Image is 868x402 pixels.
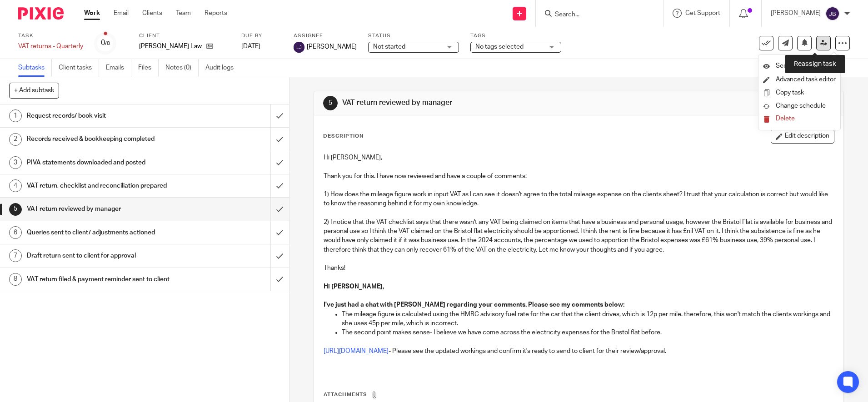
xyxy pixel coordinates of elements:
[825,6,840,21] img: svg%3E
[771,9,821,18] p: [PERSON_NAME]
[27,132,183,146] h1: Records received & bookkeeping completed
[323,133,364,140] p: Description
[368,32,459,40] label: Status
[27,226,183,239] h1: Queries sent to client/ adjustments actioned
[105,41,110,46] small: /8
[205,59,240,77] a: Audit logs
[101,38,110,48] div: 0
[139,42,202,51] p: [PERSON_NAME] Law
[324,392,367,397] span: Attachments
[9,226,22,239] div: 6
[18,7,64,20] img: Pixie
[114,9,129,18] a: Email
[324,283,384,290] strong: Hi [PERSON_NAME],
[165,59,199,77] a: Notes (0)
[685,10,720,16] span: Get Support
[324,190,834,208] p: 1) How does the mileage figure work in input VAT as I can see it doesn't agree to the total milea...
[9,156,22,169] div: 3
[9,109,22,122] div: 1
[18,59,52,77] a: Subtasks
[324,263,834,273] p: Thanks!
[324,218,834,254] p: 2) I notice that the VAT checklist says that there wasn't any VAT being claimed on items that hav...
[323,96,338,110] div: 5
[18,32,83,40] label: Task
[763,60,836,73] a: See template in use
[27,179,183,193] h1: VAT return, checklist and reconciliation prepared
[373,44,405,50] span: Not started
[241,32,282,40] label: Due by
[27,202,183,216] h1: VAT return reviewed by manager
[324,348,389,354] a: [URL][DOMAIN_NAME]
[470,32,561,40] label: Tags
[324,172,834,181] p: Thank you for this. I have now reviewed and have a couple of comments:
[342,328,834,337] p: The second point makes sense- I believe we have come across the electricity expenses for the Bris...
[241,43,260,50] span: [DATE]
[324,347,834,356] p: - Please see the updated workings and confirm it's ready to send to client for their review/appro...
[294,42,304,53] img: svg%3E
[776,89,804,96] a: Copy task
[342,310,834,328] p: The mileage figure is calculated using the HMRC advisory fuel rate for the car that the client dr...
[776,115,795,122] span: Delete
[27,109,183,123] h1: Request records/ book visit
[763,115,836,123] button: Delete
[771,129,834,144] button: Edit description
[59,59,99,77] a: Client tasks
[139,32,230,40] label: Client
[27,249,183,263] h1: Draft return sent to client for approval
[176,9,191,18] a: Team
[9,133,22,146] div: 2
[9,83,59,98] button: + Add subtask
[27,156,183,169] h1: PIVA statements downloaded and posted
[776,76,836,83] a: Advanced task editor
[294,32,357,40] label: Assignee
[342,98,598,108] h1: VAT return reviewed by manager
[205,9,227,18] a: Reports
[18,42,83,51] div: VAT returns - Quarterly
[324,153,834,162] p: Hi [PERSON_NAME],
[776,63,832,69] span: See template in use
[142,9,162,18] a: Clients
[106,59,131,77] a: Emails
[9,249,22,262] div: 7
[9,203,22,216] div: 5
[307,42,357,51] span: [PERSON_NAME]
[475,44,524,50] span: No tags selected
[776,103,826,109] span: Change schedule
[9,273,22,286] div: 8
[324,302,624,308] strong: I've just had a chat with [PERSON_NAME] regarding your comments. Please see my comments below:
[138,59,159,77] a: Files
[84,9,100,18] a: Work
[27,273,183,286] h1: VAT return filed & payment reminder sent to client
[9,179,22,192] div: 4
[554,11,636,19] input: Search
